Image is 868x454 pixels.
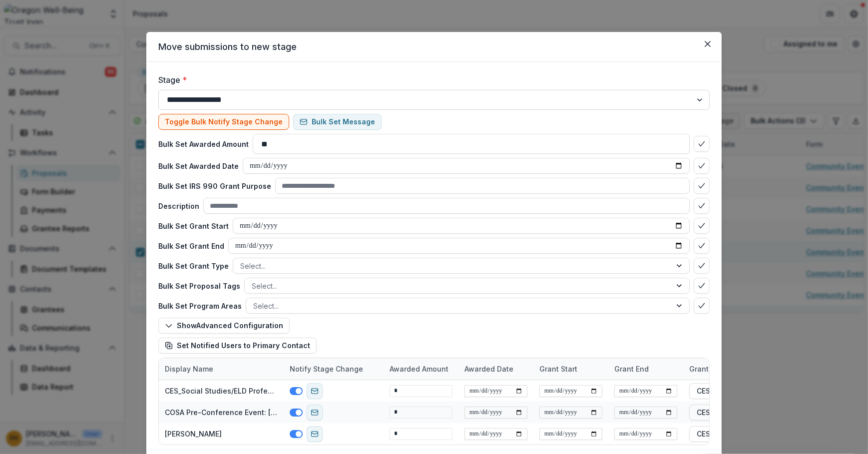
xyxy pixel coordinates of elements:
div: Awarded Amount [384,358,458,380]
button: ShowAdvanced Configuration [158,318,290,334]
div: Awarded Date [458,364,519,374]
div: Grant Type [683,358,808,380]
div: Display Name [159,364,219,374]
div: Notify Stage Change [284,358,384,380]
p: Bulk Set Grant Type [158,261,229,271]
div: Awarded Amount [384,364,454,374]
div: Grant End [608,364,655,374]
button: bulk-confirm-option [694,158,710,174]
button: send-email [307,383,323,399]
p: Description [158,201,199,211]
label: Stage [158,74,704,86]
div: Display Name [159,358,284,380]
button: bulk-confirm-option [694,238,710,254]
button: bulk-confirm-option [694,258,710,274]
button: send-email [307,426,323,442]
button: Set Notified Users to Primary Contact [158,338,317,354]
p: Bulk Set Grant Start [158,221,229,231]
div: Grant Start [533,364,583,374]
button: bulk-confirm-option [694,198,710,214]
div: Awarded Date [458,358,533,380]
button: set-bulk-email [293,114,382,130]
header: Move submissions to new stage [146,32,722,62]
p: Bulk Set Grant End [158,241,224,251]
button: Close [700,36,716,52]
button: bulk-confirm-option [694,218,710,234]
p: Bulk Set Awarded Amount [158,139,249,149]
div: Grant End [608,358,683,380]
p: Bulk Set Awarded Date [158,161,239,171]
button: bulk-confirm-option [694,136,710,152]
p: Bulk Set Program Areas [158,301,242,311]
button: bulk-confirm-option [694,298,710,314]
button: bulk-confirm-option [694,278,710,294]
div: [PERSON_NAME] [165,429,222,439]
div: Grant Type [683,364,734,374]
div: Grant Start [533,358,608,380]
button: send-email [307,405,323,421]
div: Notify Stage Change [284,364,369,374]
p: Bulk Set Proposal Tags [158,281,240,291]
button: bulk-confirm-option [694,178,710,194]
div: COSA Pre-Conference Event: [US_STATE] Education Workforce Wellness Initiative: A Collaboration Be... [165,407,278,418]
button: Toggle Bulk Notify Stage Change [158,114,289,130]
p: Bulk Set IRS 990 Grant Purpose [158,181,271,191]
div: CES_Social Studies/ELD Professional Development Sessions_2025 [165,386,278,396]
